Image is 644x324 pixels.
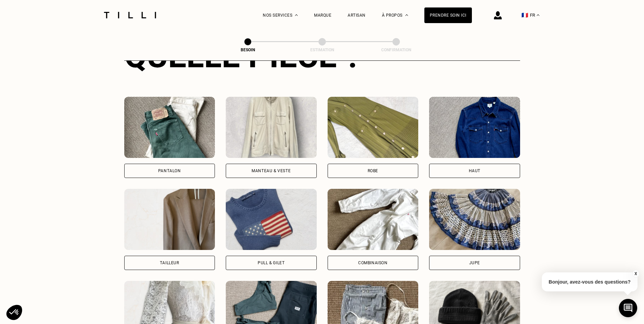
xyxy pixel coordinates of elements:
div: Pull & gilet [258,261,284,265]
span: 🇫🇷 [521,12,528,18]
div: Tailleur [160,261,179,265]
p: Bonjour, avez-vous des questions? [542,272,638,291]
a: Prendre soin ici [424,7,472,23]
a: Artisan [348,13,366,18]
img: Menu déroulant à propos [405,14,408,16]
div: Manteau & Veste [252,169,291,173]
img: Tilli retouche votre Haut [429,97,520,158]
div: Combinaison [358,261,388,265]
button: X [632,270,639,277]
img: Tilli retouche votre Pull & gilet [226,189,317,250]
div: Robe [368,169,378,173]
img: Tilli retouche votre Robe [328,97,419,158]
img: Tilli retouche votre Jupe [429,189,520,250]
img: menu déroulant [537,14,539,16]
img: Tilli retouche votre Tailleur [124,189,215,250]
div: Estimation [288,48,356,52]
div: Confirmation [362,48,430,52]
div: Jupe [469,261,480,265]
img: Menu déroulant [295,14,298,16]
img: Tilli retouche votre Pantalon [124,97,215,158]
div: Haut [469,169,480,173]
img: Tilli retouche votre Manteau & Veste [226,97,317,158]
img: icône connexion [494,11,502,19]
img: Logo du service de couturière Tilli [102,12,159,18]
div: Besoin [214,48,282,52]
div: Pantalon [158,169,181,173]
a: Marque [314,13,331,18]
img: Tilli retouche votre Combinaison [328,189,419,250]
